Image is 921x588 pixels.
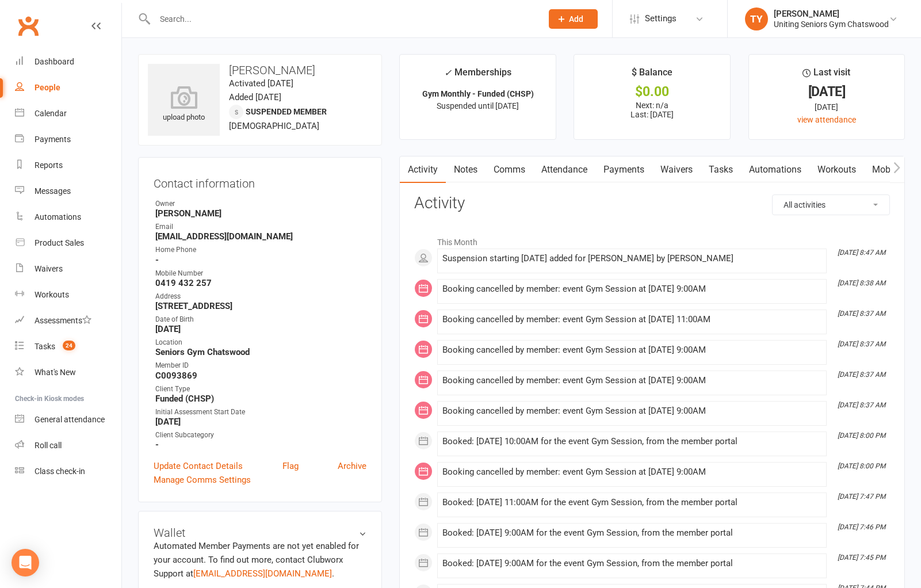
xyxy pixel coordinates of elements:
a: General attendance kiosk mode [15,407,121,433]
div: $ Balance [632,65,672,86]
strong: [EMAIL_ADDRESS][DOMAIN_NAME] [155,231,366,242]
i: [DATE] 7:45 PM [838,553,885,562]
span: [DEMOGRAPHIC_DATA] [229,121,319,131]
strong: 0419 432 257 [155,278,366,288]
i: [DATE] 8:00 PM [838,462,885,470]
a: Dashboard [15,49,121,75]
a: Manage Comms Settings [154,473,251,487]
strong: Seniors Gym Chatswood [155,347,366,357]
div: Roll call [35,441,62,450]
i: [DATE] 8:00 PM [838,432,885,440]
div: Booking cancelled by member: event Gym Session at [DATE] 9:00AM [442,345,821,355]
div: Messages [35,186,71,196]
div: Booked: [DATE] 9:00AM for the event Gym Session, from the member portal [442,528,821,538]
div: What's New [35,368,76,377]
span: 24 [63,341,75,350]
a: Automations [15,204,121,230]
i: [DATE] 8:37 AM [838,401,885,409]
h3: Activity [414,194,890,212]
a: Payments [15,127,121,152]
a: Attendance [533,156,595,183]
span: Suspended member [246,107,327,116]
i: [DATE] 8:47 AM [838,249,885,257]
a: Activity [400,156,446,183]
div: Reports [35,161,63,170]
div: upload photo [148,86,220,124]
div: Workouts [35,290,69,299]
div: TY [745,7,768,30]
no-payment-system: Automated Member Payments are not yet enabled for your account. To find out more, contact Clubwor... [154,541,359,579]
a: Calendar [15,101,121,127]
time: Added [DATE] [229,92,281,102]
a: Product Sales [15,230,121,256]
a: Workouts [809,156,864,183]
button: Add [549,9,598,29]
time: Activated [DATE] [229,78,293,89]
a: Waivers [652,156,701,183]
div: Class check-in [35,467,85,476]
strong: Gym Monthly - Funded (CHSP) [422,89,534,98]
div: Mobile Number [155,268,366,279]
div: Booking cancelled by member: event Gym Session at [DATE] 9:00AM [442,467,821,477]
a: What's New [15,360,121,385]
div: Initial Assessment Start Date [155,407,366,418]
div: Memberships [444,65,511,86]
a: Waivers [15,256,121,282]
span: Settings [645,6,677,32]
div: Uniting Seniors Gym Chatswood [774,19,889,29]
i: [DATE] 7:47 PM [838,492,885,501]
div: Payments [35,135,71,144]
div: Automations [35,212,81,222]
strong: Funded (CHSP) [155,394,366,404]
div: People [35,83,60,92]
strong: - [155,440,366,450]
div: Assessments [35,316,91,325]
strong: C0093869 [155,371,366,381]
div: Tasks [35,342,55,351]
a: Payments [595,156,652,183]
div: Booked: [DATE] 11:00AM for the event Gym Session, from the member portal [442,498,821,507]
div: Booked: [DATE] 10:00AM for the event Gym Session, from the member portal [442,437,821,446]
a: Messages [15,178,121,204]
a: Flag [282,459,299,473]
div: Waivers [35,264,63,273]
a: Workouts [15,282,121,308]
p: Next: n/a Last: [DATE] [584,101,719,119]
a: [EMAIL_ADDRESS][DOMAIN_NAME] [193,568,332,579]
div: Product Sales [35,238,84,247]
a: Assessments [15,308,121,334]
a: Clubworx [14,12,43,40]
div: Client Type [155,384,366,395]
div: Home Phone [155,245,366,255]
div: [DATE] [759,86,894,98]
li: This Month [414,230,890,249]
i: [DATE] 8:37 AM [838,371,885,379]
div: Location [155,337,366,348]
div: Dashboard [35,57,74,66]
i: [DATE] 8:37 AM [838,310,885,318]
a: Archive [338,459,366,473]
i: [DATE] 8:38 AM [838,279,885,287]
strong: - [155,255,366,265]
div: Member ID [155,360,366,371]
div: $0.00 [584,86,719,98]
a: view attendance [797,115,856,124]
div: Suspension starting [DATE] added for [PERSON_NAME] by [PERSON_NAME] [442,254,821,264]
i: [DATE] 8:37 AM [838,340,885,348]
div: Owner [155,198,366,209]
a: Update Contact Details [154,459,243,473]
div: Booked: [DATE] 9:00AM for the event Gym Session, from the member portal [442,559,821,568]
h3: [PERSON_NAME] [148,64,372,77]
a: Notes [446,156,486,183]
a: People [15,75,121,101]
div: Client Subcategory [155,430,366,441]
input: Search... [151,11,534,27]
div: Date of Birth [155,314,366,325]
a: Tasks 24 [15,334,121,360]
strong: [DATE] [155,324,366,334]
a: Automations [741,156,809,183]
span: Suspended until [DATE] [437,101,519,110]
a: Class kiosk mode [15,459,121,484]
div: Booking cancelled by member: event Gym Session at [DATE] 9:00AM [442,376,821,385]
div: Booking cancelled by member: event Gym Session at [DATE] 9:00AM [442,284,821,294]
